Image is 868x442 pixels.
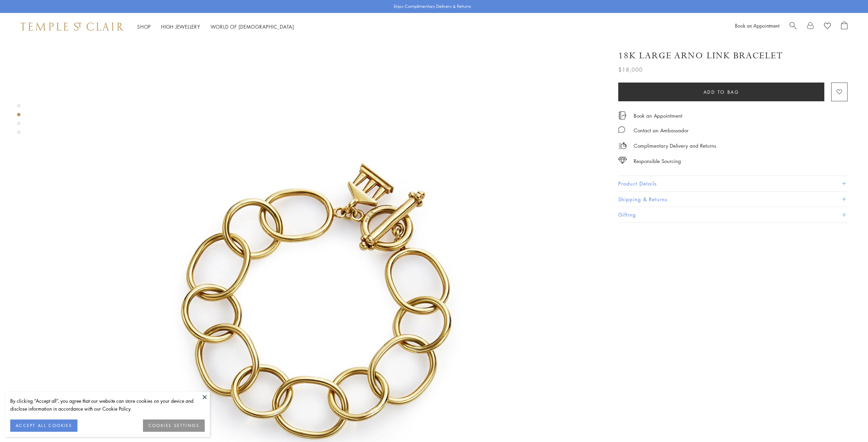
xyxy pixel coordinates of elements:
a: Book an Appointment [634,112,682,119]
button: Product Details [618,176,848,191]
a: Open Shopping Bag [841,21,848,32]
button: COOKIES SETTINGS [143,419,205,432]
a: World of [DEMOGRAPHIC_DATA]World of [DEMOGRAPHIC_DATA] [211,23,294,30]
a: Search [790,21,797,32]
a: High JewelleryHigh Jewellery [161,23,200,30]
button: Gifting [618,207,848,222]
nav: Main navigation [137,23,294,31]
span: $18,000 [618,65,643,74]
button: Add to bag [618,83,824,101]
div: Contact an Ambassador [634,126,689,135]
button: ACCEPT ALL COOKIES [10,419,77,432]
h1: 18K Large Arno Link Bracelet [618,50,783,62]
button: Shipping & Returns [618,192,848,207]
img: icon_delivery.svg [618,142,627,150]
p: Complimentary Delivery and Returns [634,142,716,150]
a: Book an Appointment [735,22,779,29]
iframe: Gorgias live chat messenger [834,410,861,435]
img: icon_sourcing.svg [618,157,627,164]
img: MessageIcon-01_2.svg [618,126,625,133]
a: View Wishlist [824,21,831,32]
div: By clicking “Accept all”, you agree that our website can store cookies on your device and disclos... [10,397,205,413]
div: Responsible Sourcing [634,157,681,165]
img: Temple St. Clair [20,23,124,31]
span: Add to bag [704,88,739,96]
img: icon_appointment.svg [618,112,626,119]
div: Product gallery navigation [17,102,20,139]
p: Enjoy Complimentary Delivery & Returns [394,3,471,10]
a: ShopShop [137,23,151,30]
